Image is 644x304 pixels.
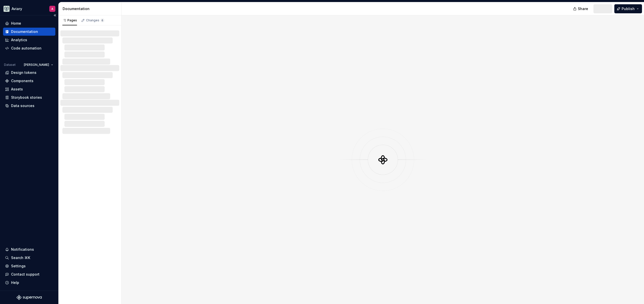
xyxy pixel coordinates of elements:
[4,6,10,12] img: 256e2c79-9abd-4d59-8978-03feab5a3943.png
[11,21,21,26] div: Home
[62,18,77,22] div: Pages
[86,18,104,22] div: Changes
[614,4,642,13] button: Publish
[4,63,16,67] div: Dataset
[3,270,55,278] button: Contact support
[100,18,104,22] span: 6
[24,63,49,67] span: [PERSON_NAME]
[11,87,23,92] div: Assets
[3,279,55,287] button: Help
[51,12,58,19] button: Collapse sidebar
[11,29,38,34] div: Documentation
[3,85,55,93] a: Assets
[3,28,55,36] a: Documentation
[11,264,26,269] div: Settings
[1,3,57,14] button: AviaryA
[11,103,34,108] div: Data sources
[3,77,55,85] a: Components
[11,46,42,51] div: Code automation
[3,254,55,262] button: Search ⌘K
[3,93,55,102] a: Storybook stories
[11,78,33,83] div: Components
[3,36,55,44] a: Analytics
[3,102,55,110] a: Data sources
[578,6,588,11] span: Share
[11,255,30,260] div: Search ⌘K
[3,245,55,254] button: Notifications
[3,19,55,27] a: Home
[3,44,55,52] a: Code automation
[22,61,55,68] button: [PERSON_NAME]
[571,4,591,13] button: Share
[51,7,53,11] div: A
[3,69,55,77] a: Design tokens
[11,280,19,285] div: Help
[17,295,42,300] svg: Supernova Logo
[12,6,22,11] div: Aviary
[11,272,39,277] div: Contact support
[11,95,42,100] div: Storybook stories
[3,262,55,270] a: Settings
[63,6,119,11] div: Documentation
[11,70,36,75] div: Design tokens
[11,247,34,252] div: Notifications
[622,6,635,11] span: Publish
[11,37,27,42] div: Analytics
